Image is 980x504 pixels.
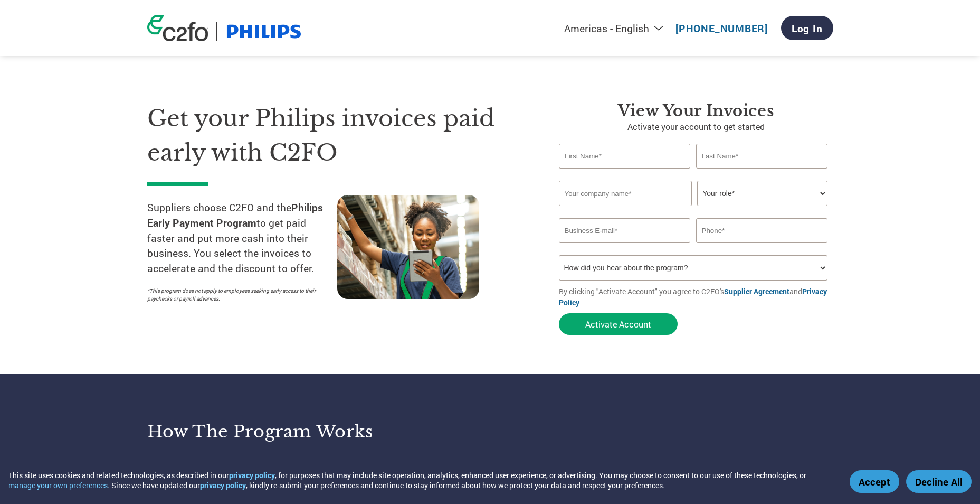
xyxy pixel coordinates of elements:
a: Log In [781,16,833,40]
img: c2fo logo [147,15,208,41]
input: Your company name* [559,181,692,206]
input: Invalid Email format [559,218,691,243]
p: *This program does not apply to employees seeking early access to their paychecks or payroll adva... [147,287,327,303]
input: Last Name* [696,144,828,169]
strong: Philips Early Payment Program [147,201,323,229]
button: manage your own preferences [8,480,108,490]
div: Invalid last name or last name is too long [696,170,828,176]
h3: View Your Invoices [559,101,833,120]
input: Phone* [696,218,828,243]
div: Inavlid Phone Number [696,244,828,251]
div: Invalid company name or company name is too long [559,207,828,214]
a: privacy policy [200,480,246,490]
a: [PHONE_NUMBER] [675,22,768,35]
a: Supplier Agreement [724,286,789,296]
h3: How the program works [147,421,477,442]
p: Suppliers choose C2FO and the to get paid faster and put more cash into their business. You selec... [147,200,337,276]
h1: Get your Philips invoices paid early with C2FO [147,101,527,170]
div: This site uses cookies and related technologies, as described in our , for purposes that may incl... [8,470,834,490]
a: Privacy Policy [559,286,827,307]
select: Title/Role [697,181,827,206]
button: Activate Account [559,313,678,335]
img: Philips [225,22,303,41]
p: By clicking "Activate Account" you agree to C2FO's and [559,286,833,308]
a: privacy policy [229,470,275,480]
div: Inavlid Email Address [559,244,691,251]
div: Invalid first name or first name is too long [559,170,691,176]
p: Activate your account to get started [559,120,833,133]
input: First Name* [559,144,691,169]
button: Decline All [906,470,972,493]
button: Accept [850,470,899,493]
img: supply chain worker [337,195,479,299]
